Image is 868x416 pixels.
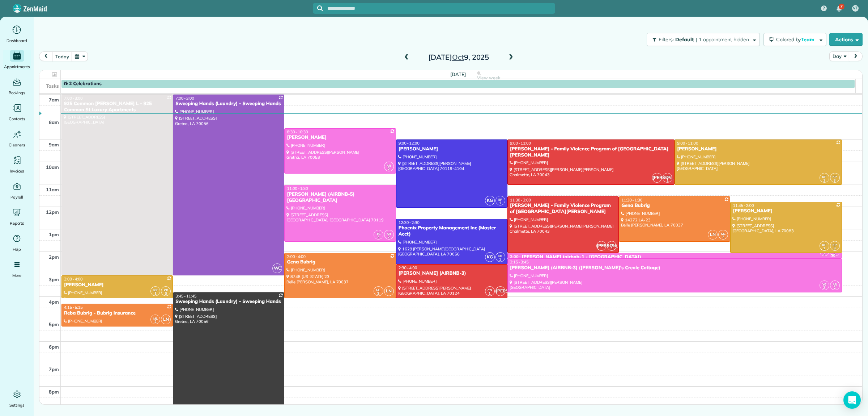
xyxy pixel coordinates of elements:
button: Actions [829,33,863,46]
button: today [52,51,72,61]
small: 3 [161,290,170,297]
span: 10am [46,164,59,170]
span: LN [161,315,171,324]
div: [PERSON_NAME] [398,146,505,152]
span: [DATE] [450,71,466,77]
span: WC [272,263,282,273]
small: 1 [496,200,505,207]
span: VF [853,5,858,11]
span: KP [822,175,826,179]
small: 1 [663,177,672,184]
a: Settings [3,388,31,409]
span: KP [153,288,158,292]
small: 1 [496,256,505,263]
span: ML [721,232,726,236]
small: 2 [830,251,839,258]
small: 2 [374,290,383,297]
span: LN [384,286,394,296]
span: 11:45 - 2:00 [733,203,754,208]
small: 2 [384,166,393,172]
small: 2 [151,319,160,325]
span: 2pm [49,254,59,260]
span: 1pm [49,232,59,237]
small: 3 [830,177,839,184]
span: KP [833,175,837,179]
span: 7:00 - 3:00 [175,96,194,101]
div: [PERSON_NAME] [677,146,839,152]
small: 2 [830,284,839,291]
span: YG [376,232,380,236]
span: 2:00 - 4:00 [287,254,306,259]
div: Phoenix Property Management Inc (Master Acct) [398,225,505,237]
span: 12:30 - 2:30 [399,220,420,225]
a: Invoices [3,154,31,175]
span: EP [498,197,502,201]
div: [PERSON_NAME] (AIRBNB-3) ([PERSON_NAME]'s Creole Cottage) [510,265,840,271]
span: 9:00 - 11:00 [510,141,531,146]
span: CG [665,175,670,179]
div: 7 unread notifications [831,1,847,17]
button: Day [829,51,849,61]
span: Dashboard [7,37,27,44]
span: 6pm [49,344,59,350]
span: KP [822,243,826,247]
span: 3pm [49,276,59,282]
small: 1 [485,290,494,297]
a: Payroll [3,180,31,201]
div: Sweeping Hands (Laundry) - Sweeping Hands [175,101,282,107]
small: 3 [830,245,839,252]
span: [PERSON_NAME] [652,173,662,183]
span: KP [833,243,837,247]
button: Colored byTeam [763,33,826,46]
span: Oct [452,53,464,62]
span: KG [485,196,495,205]
span: Reports [10,220,24,227]
span: 5pm [49,321,59,327]
span: Default [675,36,694,43]
small: 2 [374,234,383,241]
span: 11:30 - 1:30 [621,197,642,203]
span: View week [477,75,500,81]
div: [PERSON_NAME] [732,208,839,214]
span: 2:15 - 3:45 [510,259,529,265]
div: Sweeping Hands (Laundry) - Sweeping Hands [175,299,282,305]
div: [PERSON_NAME] (AIRBNB-3) [398,270,505,276]
span: CG [488,288,492,292]
span: 7 [840,4,843,9]
h2: [DATE] 9, 2025 [413,53,504,61]
span: 7am [49,97,59,103]
span: YG [822,282,826,286]
a: Cleaners [3,128,31,149]
a: Filters: Default | 1 appointment hidden [643,33,759,46]
small: 2 [820,251,829,258]
div: Open Intercom Messenger [843,391,861,409]
span: Appointments [4,63,30,70]
button: Filters: Default | 1 appointment hidden [647,33,759,46]
span: 3:00 - 4:00 [64,276,83,282]
span: KG [485,252,495,262]
div: [PERSON_NAME] - Family Violence Program of [GEOGRAPHIC_DATA][PERSON_NAME] [510,203,617,215]
span: Payroll [10,194,24,201]
span: Invoices [10,167,24,175]
span: AR [833,282,837,286]
span: [PERSON_NAME] [596,241,606,251]
span: Colored by [776,36,817,43]
span: ML [376,288,380,292]
a: Reports [3,207,31,227]
span: 4pm [49,299,59,305]
span: 7pm [49,366,59,372]
span: 8pm [49,389,59,395]
small: 1 [820,177,829,184]
span: 7:00 - 3:00 [64,96,83,101]
span: Team [801,36,816,43]
span: AR [387,232,391,236]
div: [PERSON_NAME] [286,134,393,141]
span: 11am [46,187,59,192]
span: 2:30 - 4:00 [399,265,417,270]
button: next [849,51,863,61]
div: [PERSON_NAME] - Family Violence Program of [GEOGRAPHIC_DATA][PERSON_NAME] [510,146,672,158]
span: 12pm [46,209,59,215]
small: 1 [820,245,829,252]
span: 9am [49,142,59,147]
span: 3:45 - 11:45 [175,294,196,299]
